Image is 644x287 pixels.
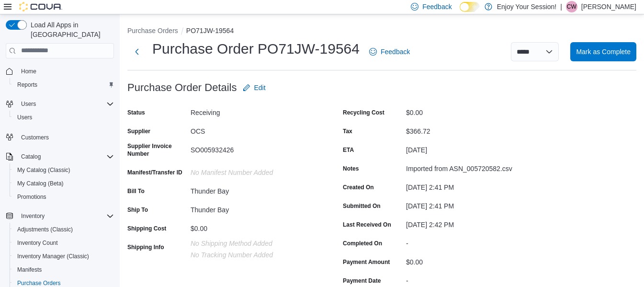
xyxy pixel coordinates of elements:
[17,279,61,287] span: Purchase Orders
[191,165,319,176] div: No Manifest Number added
[17,65,114,77] span: Home
[17,180,64,187] span: My Catalog (Beta)
[406,180,534,191] div: [DATE] 2:41 PM
[152,39,360,58] h1: Purchase Order PO71JW-19564
[127,169,182,176] label: Manifest/Transfer ID
[576,47,631,57] span: Mark as Complete
[13,264,114,276] span: Manifests
[570,42,636,61] button: Mark as Complete
[21,134,49,141] span: Customers
[13,251,93,262] a: Inventory Manager (Classic)
[21,68,36,75] span: Home
[127,27,178,34] button: Purchase Orders
[406,124,534,135] div: $366.72
[191,105,319,116] div: Receiving
[17,226,73,233] span: Adjustments (Classic)
[17,132,53,143] a: Customers
[365,42,414,61] a: Feedback
[27,20,114,39] span: Load All Apps in [GEOGRAPHIC_DATA]
[17,151,45,162] button: Catalog
[127,42,147,61] button: Next
[13,164,114,176] span: My Catalog (Classic)
[191,240,319,247] p: No Shipping Method added
[406,236,534,247] div: -
[10,177,118,190] button: My Catalog (Beta)
[127,187,145,195] label: Bill To
[17,239,58,247] span: Inventory Count
[343,184,374,191] label: Created On
[10,163,118,177] button: My Catalog (Classic)
[17,98,40,110] button: Users
[13,178,114,189] span: My Catalog (Beta)
[191,184,319,195] div: Thunder Bay
[21,100,36,108] span: Users
[406,217,534,229] div: [DATE] 2:42 PM
[343,109,384,116] label: Recycling Cost
[191,221,319,232] div: $0.00
[2,64,118,78] button: Home
[17,266,42,274] span: Manifests
[17,114,32,121] span: Users
[127,243,164,251] label: Shipping Info
[343,258,390,266] label: Payment Amount
[17,151,114,162] span: Catalog
[254,83,266,92] span: Edit
[10,250,118,263] button: Inventory Manager (Classic)
[13,191,50,203] a: Promotions
[567,1,576,12] span: CW
[343,146,354,154] label: ETA
[406,142,534,154] div: [DATE]
[343,221,391,229] label: Last Received On
[560,1,562,12] p: |
[406,198,534,210] div: [DATE] 2:41 PM
[13,79,114,91] span: Reports
[10,223,118,236] button: Adjustments (Classic)
[127,26,636,37] nav: An example of EuiBreadcrumbs
[17,210,48,222] button: Inventory
[343,202,381,210] label: Submitted On
[13,191,114,203] span: Promotions
[343,240,382,247] label: Completed On
[17,210,114,222] span: Inventory
[13,264,45,276] a: Manifests
[2,130,118,144] button: Customers
[10,236,118,250] button: Inventory Count
[127,206,148,214] label: Ship To
[127,109,145,116] label: Status
[21,153,41,161] span: Catalog
[239,78,270,97] button: Edit
[10,190,118,204] button: Promotions
[13,224,114,235] span: Adjustments (Classic)
[127,127,150,135] label: Supplier
[10,78,118,92] button: Reports
[191,124,319,135] div: OCS
[17,166,70,174] span: My Catalog (Classic)
[460,2,480,12] input: Dark Mode
[13,251,114,262] span: Inventory Manager (Classic)
[13,79,41,91] a: Reports
[127,142,187,158] label: Supplier Invoice Number
[21,212,45,220] span: Inventory
[10,263,118,276] button: Manifests
[2,209,118,223] button: Inventory
[10,111,118,124] button: Users
[191,202,319,214] div: Thunder Bay
[17,253,89,260] span: Inventory Manager (Classic)
[406,273,534,285] div: -
[186,27,234,34] button: PO71JW-19564
[2,97,118,111] button: Users
[13,112,36,123] a: Users
[497,1,557,12] p: Enjoy Your Session!
[17,131,114,143] span: Customers
[13,237,114,249] span: Inventory Count
[343,277,381,285] label: Payment Date
[17,98,114,110] span: Users
[19,2,62,11] img: Cova
[17,193,46,201] span: Promotions
[2,150,118,163] button: Catalog
[13,224,77,235] a: Adjustments (Classic)
[17,66,40,77] a: Home
[566,1,577,12] div: Cassidy Wells
[191,251,319,259] p: No Tracking Number added
[406,105,534,116] div: $0.00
